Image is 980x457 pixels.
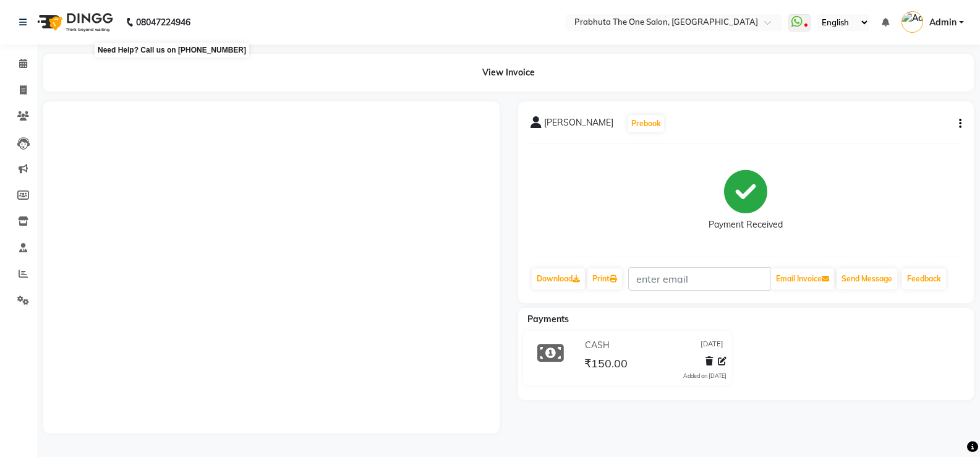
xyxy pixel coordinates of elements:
[32,5,116,40] img: logo
[683,372,726,380] div: Added on [DATE]
[585,339,610,352] span: CASH
[587,268,622,289] a: Print
[901,11,923,33] img: Admin
[701,339,723,352] span: [DATE]
[837,268,897,289] button: Send Message
[544,116,613,134] span: [PERSON_NAME]
[527,314,569,325] span: Payments
[584,356,628,374] span: ₹150.00
[532,268,585,289] a: Download
[43,54,974,92] div: View Invoice
[136,5,190,40] b: 08047224946
[771,268,834,289] button: Email Invoice
[902,268,946,289] a: Feedback
[929,16,957,29] span: Admin
[709,218,783,231] div: Payment Received
[628,115,664,132] button: Prebook
[628,267,770,291] input: enter email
